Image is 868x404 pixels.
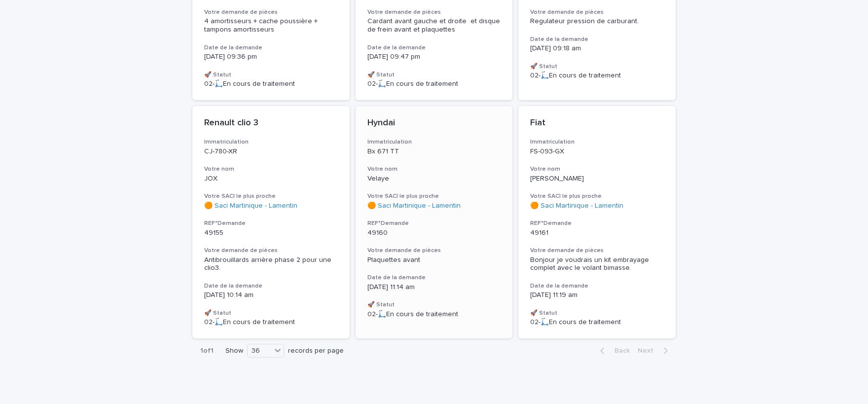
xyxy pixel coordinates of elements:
p: 49155 [204,229,338,237]
p: CJ-780-XR [204,147,338,156]
h3: Date de la demande [367,44,501,52]
p: 02-🛴En cours de traitement [204,80,338,88]
h3: Votre SACI le plus proche [367,192,501,200]
p: Hyndai [367,118,501,129]
p: [PERSON_NAME] [530,175,664,183]
h3: Date de la demande [204,282,338,290]
h3: Votre demande de pièces [530,8,664,16]
span: Next [638,347,659,354]
h3: Immatriculation [367,138,501,146]
span: Bonjour je voudrais un kit embrayage complet avec le volant bimasse. [530,257,651,272]
h3: 🚀 Statut [367,71,501,79]
h3: Votre SACI le plus proche [530,192,664,200]
button: Next [634,346,676,355]
h3: REF°Demande [367,220,501,227]
h3: 🚀 Statut [530,63,664,71]
h3: Votre SACI le plus proche [204,192,338,200]
p: [DATE] 11:19 am [530,291,664,299]
span: Plaquettes avant [367,257,420,263]
p: FS-093-GX [530,147,664,156]
span: 4 amortisseurs + cache poussière + tampons amortisseurs [204,18,320,33]
p: 02-🛴En cours de traitement [367,80,501,88]
span: Antibrouillards arrière phase 2 pour une clio3. [204,257,333,272]
h3: 🚀 Statut [204,71,338,79]
button: Back [592,346,634,355]
h3: Immatriculation [530,138,664,146]
span: Cardant avant gauche et droite et disque de frein avant et plaquettes [367,18,504,33]
h3: REF°Demande [204,220,338,227]
h3: Votre nom [204,165,338,173]
h3: 🚀 Statut [530,309,664,317]
p: JOX [204,175,338,183]
h3: Immatriculation [204,138,338,146]
p: [DATE] 09:47 pm [367,53,501,61]
h3: 🚀 Statut [367,301,501,309]
p: [DATE] 10:14 am [204,291,338,299]
h3: REF°Demande [530,220,664,227]
p: [DATE] 09:18 am [530,44,664,53]
p: records per page [288,347,344,355]
p: Bx 671 TT [367,147,501,156]
a: 🟠 Saci Martinique - Lamentin [367,202,461,210]
span: Regulateur pression de carburant. [530,18,639,25]
p: 02-🛴En cours de traitement [367,310,501,319]
p: Velaye [367,175,501,183]
p: [DATE] 11:14 am [367,283,501,292]
h3: Votre demande de pièces [204,8,338,16]
h3: Date de la demande [204,44,338,52]
h3: Date de la demande [367,274,501,282]
p: 02-🛴En cours de traitement [530,72,664,80]
p: Show [225,347,243,355]
h3: 🚀 Statut [204,309,338,317]
a: HyndaiImmatriculationBx 671 TTVotre nomVelayeVotre SACI le plus proche🟠 Saci Martinique - Lamenti... [356,106,513,338]
p: 02-🛴En cours de traitement [204,318,338,327]
a: 🟠 Saci Martinique - Lamentin [204,202,297,210]
h3: Votre nom [367,165,501,173]
p: Renault clio 3 [204,118,338,129]
a: Renault clio 3ImmatriculationCJ-780-XRVotre nomJOXVotre SACI le plus proche🟠 Saci Martinique - La... [192,106,350,338]
a: 🟠 Saci Martinique - Lamentin [530,202,623,210]
p: Fiat [530,118,664,129]
span: Back [609,347,630,354]
h3: Votre demande de pièces [367,8,501,16]
p: 1 of 1 [192,339,221,363]
h3: Votre demande de pièces [204,247,338,255]
a: FiatImmatriculationFS-093-GXVotre nom[PERSON_NAME]Votre SACI le plus proche🟠 Saci Martinique - La... [518,106,676,338]
div: 36 [248,346,271,356]
h3: Votre demande de pièces [367,247,501,255]
p: 49160 [367,229,501,237]
p: 49161 [530,229,664,237]
p: 02-🛴En cours de traitement [530,318,664,327]
h3: Date de la demande [530,36,664,43]
p: [DATE] 09:36 pm [204,53,338,61]
h3: Date de la demande [530,282,664,290]
h3: Votre demande de pièces [530,247,664,255]
h3: Votre nom [530,165,664,173]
